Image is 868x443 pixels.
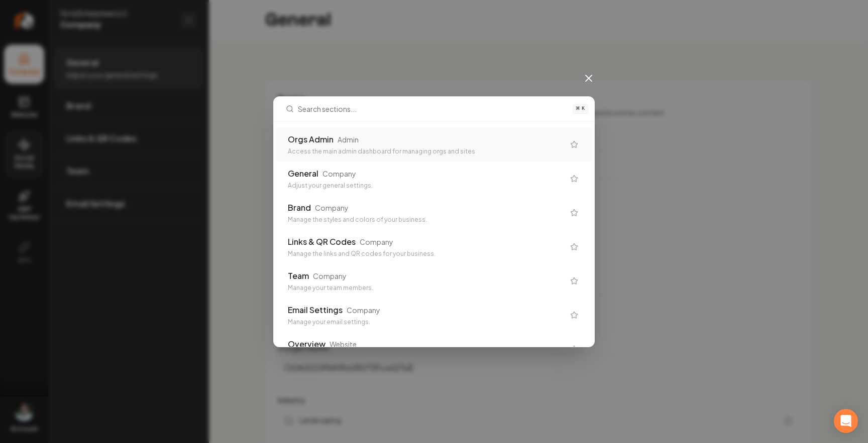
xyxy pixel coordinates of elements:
[298,97,567,121] input: Search sections...
[288,284,564,292] div: Manage your team members.
[274,121,594,347] div: Search sections...
[288,338,325,350] div: Overview
[288,182,564,190] div: Adjust your general settings.
[288,318,564,326] div: Manage your email settings.
[360,237,393,247] div: Company
[338,134,359,144] div: Admin
[288,133,334,145] div: Orgs Admin
[288,202,311,214] div: Brand
[330,339,357,349] div: Website
[288,147,564,156] div: Access the main admin dashboard for managing orgs and sites
[288,168,318,180] div: General
[288,270,309,282] div: Team
[288,236,356,248] div: Links & QR Codes
[288,216,564,224] div: Manage the styles and colors of your business.
[288,250,564,258] div: Manage the links and QR codes for your business.
[322,169,356,179] div: Company
[315,203,349,213] div: Company
[313,271,347,281] div: Company
[834,409,858,433] div: Open Intercom Messenger
[347,305,380,315] div: Company
[288,304,343,316] div: Email Settings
